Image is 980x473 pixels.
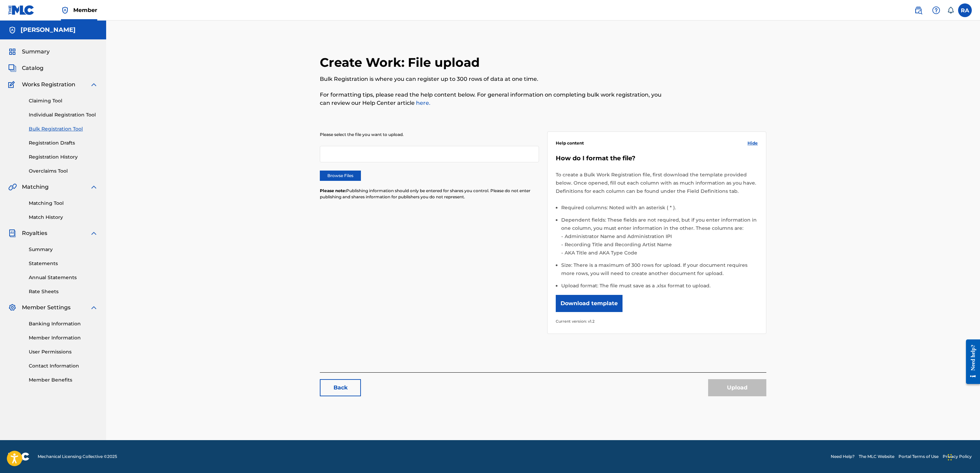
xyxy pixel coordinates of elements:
a: here. [415,100,430,106]
img: MLC Logo [8,5,35,15]
p: Current version: v1.2 [556,317,758,325]
p: For formatting tips, please read the help content below. For general information on completing bu... [320,91,664,107]
img: Matching [8,183,17,191]
span: Help content [556,140,584,146]
p: To create a Bulk Work Registration file, first download the template provided below. Once opened,... [556,171,758,195]
h5: Randall Alston [21,26,76,34]
img: Top Rightsholder [61,6,69,14]
a: Contact Information [29,362,98,370]
img: expand [90,303,98,312]
span: Please note: [320,188,346,193]
span: Member Settings [22,303,71,312]
a: Summary [29,246,98,253]
div: Help [929,3,943,17]
img: Works Registration [8,80,17,89]
a: Registration History [29,153,98,161]
iframe: Chat Widget [946,440,980,473]
a: SummarySummary [8,48,50,56]
a: Claiming Tool [29,97,98,104]
a: Privacy Policy [943,453,972,460]
img: expand [90,80,98,89]
p: Please select the file you want to upload. [320,132,539,138]
li: Required columns: Noted with an asterisk ( * ). [561,203,758,216]
li: Recording Title and Recording Artist Name [563,240,758,249]
img: Summary [8,48,16,56]
a: Overclaims Tool [29,167,98,175]
span: Hide [747,140,758,146]
a: Back [320,379,361,396]
p: Publishing information should only be entered for shares you control. Please do not enter publish... [320,188,539,200]
li: Administrator Name and Administration IPI [563,232,758,240]
img: Accounts [8,26,16,34]
li: Size: There is a maximum of 300 rows for upload. If your document requires more rows, you will ne... [561,261,758,282]
a: Member Information [29,334,98,341]
img: help [932,6,940,14]
span: Matching [22,183,49,191]
img: expand [90,183,98,191]
span: Works Registration [22,80,75,89]
a: Bulk Registration Tool [29,125,98,133]
div: Drag [948,447,952,468]
img: Member Settings [8,303,16,312]
a: Rate Sheets [29,288,98,295]
a: Match History [29,214,98,221]
span: Summary [22,48,50,56]
a: Member Benefits [29,376,98,384]
a: Banking Information [29,320,98,327]
a: CatalogCatalog [8,64,43,72]
a: Individual Registration Tool [29,111,98,119]
a: Need Help? [831,453,855,460]
h2: Create Work: File upload [320,55,483,70]
span: Royalties [22,229,47,237]
img: search [914,6,922,14]
a: Registration Drafts [29,139,98,147]
li: Dependent fields: These fields are not required, but if you enter information in one column, you ... [561,216,758,261]
label: Browse Files [320,171,361,181]
h5: How do I format the file? [556,154,758,162]
a: Matching Tool [29,200,98,207]
img: Catalog [8,64,16,72]
li: AKA Title and AKA Type Code [563,249,758,257]
img: expand [90,229,98,237]
div: User Menu [958,3,972,17]
img: logo [8,452,29,461]
span: Member [73,6,97,14]
a: Statements [29,260,98,267]
a: User Permissions [29,348,98,356]
p: Bulk Registration is where you can register up to 300 rows of data at one time. [320,75,664,83]
li: Upload format: The file must save as a .xlsx format to upload. [561,282,758,290]
a: The MLC Website [859,453,894,460]
span: Mechanical Licensing Collective © 2025 [38,453,117,460]
img: Royalties [8,229,16,237]
a: Annual Statements [29,274,98,281]
span: Catalog [22,64,43,72]
a: Public Search [912,3,925,17]
iframe: Resource Center [961,334,980,389]
div: Notifications [947,7,954,14]
a: Portal Terms of Use [899,453,939,460]
button: Download template [556,295,623,312]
